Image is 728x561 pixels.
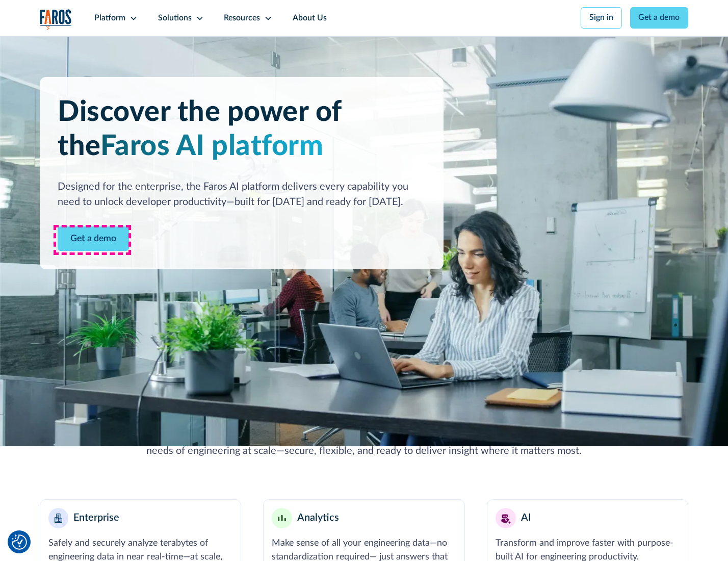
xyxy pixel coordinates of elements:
[278,515,286,522] img: Minimalist bar chart analytics icon
[73,511,119,526] div: Enterprise
[12,534,27,550] img: Revisit consent button
[158,12,192,24] div: Solutions
[58,95,425,164] h1: Discover the power of the
[55,514,63,523] img: Enterprise building blocks or structure icon
[521,511,531,526] div: AI
[40,9,72,30] a: home
[224,12,260,24] div: Resources
[40,9,72,30] img: Logo of the analytics and reporting company Faros.
[12,534,27,550] button: Cookie Settings
[58,226,129,251] a: Contact Modal
[100,132,324,161] span: Faros AI platform
[94,12,125,24] div: Platform
[630,7,689,29] a: Get a demo
[498,510,513,526] img: AI robot or assistant icon
[297,511,339,526] div: Analytics
[58,180,425,210] div: Designed for the enterprise, the Faros AI platform delivers every capability you need to unlock d...
[581,7,622,29] a: Sign in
